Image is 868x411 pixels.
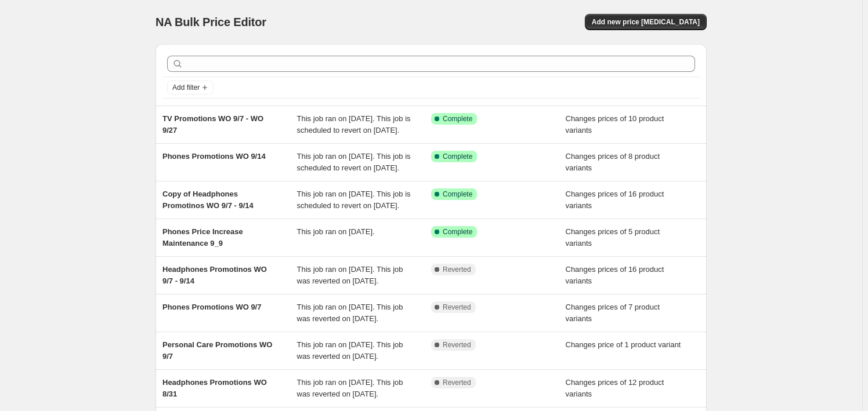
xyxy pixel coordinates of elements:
span: Reverted [443,265,471,274]
span: Changes price of 1 product variant [566,340,681,349]
span: Changes prices of 10 product variants [566,114,664,134]
span: Reverted [443,340,471,350]
span: Complete [443,190,472,199]
span: Changes prices of 16 product variants [566,190,664,210]
button: Add filter [167,81,214,94]
span: Headphones Promotions WO 8/31 [162,378,267,398]
span: Reverted [443,303,471,312]
span: Complete [443,114,472,123]
span: This job ran on [DATE]. This job was reverted on [DATE]. [297,340,403,361]
span: Phones Price Increase Maintenance 9_9 [162,227,243,248]
span: Changes prices of 16 product variants [566,265,664,285]
span: This job ran on [DATE]. This job was reverted on [DATE]. [297,378,403,398]
span: Complete [443,152,472,161]
span: Phones Promotions WO 9/7 [162,303,261,311]
span: Changes prices of 8 product variants [566,152,660,172]
span: Complete [443,227,472,237]
button: Add new price [MEDICAL_DATA] [585,14,707,30]
span: Changes prices of 5 product variants [566,227,660,248]
span: This job ran on [DATE]. This job is scheduled to revert on [DATE]. [297,190,411,210]
span: Personal Care Promotions WO 9/7 [162,340,272,361]
span: Changes prices of 12 product variants [566,378,664,398]
span: This job ran on [DATE]. This job is scheduled to revert on [DATE]. [297,114,411,134]
span: Changes prices of 7 product variants [566,303,660,323]
span: Phones Promotions WO 9/14 [162,152,266,161]
span: This job ran on [DATE]. This job was reverted on [DATE]. [297,265,403,285]
span: This job ran on [DATE]. This job is scheduled to revert on [DATE]. [297,152,411,172]
span: Reverted [443,378,471,387]
span: TV Promotions WO 9/7 - WO 9/27 [162,114,263,134]
span: This job ran on [DATE]. This job was reverted on [DATE]. [297,303,403,323]
span: This job ran on [DATE]. [297,227,375,236]
span: Headphones Promotinos WO 9/7 - 9/14 [162,265,267,285]
span: Add new price [MEDICAL_DATA] [592,17,700,27]
span: NA Bulk Price Editor [155,16,266,28]
span: Add filter [172,83,200,92]
span: Copy of Headphones Promotinos WO 9/7 - 9/14 [162,190,254,210]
